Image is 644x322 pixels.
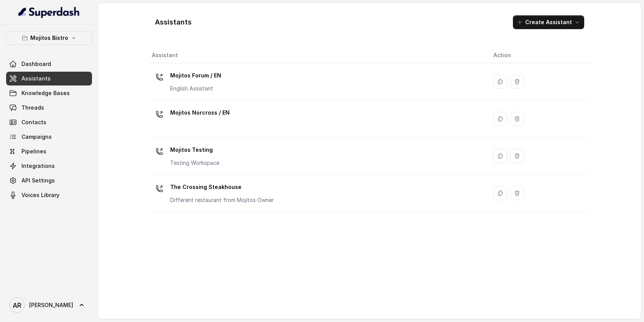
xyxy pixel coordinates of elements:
h1: Assistants [155,16,192,28]
span: Pipelines [21,148,46,155]
button: Create Assistant [513,15,584,29]
p: Different restaurant from Mojitos Owner [170,196,274,204]
a: Assistants [6,72,92,85]
p: Mojitos Testing [170,144,219,156]
a: API Settings [6,174,92,187]
a: Threads [6,101,92,115]
a: Campaigns [6,130,92,144]
p: Testing Workspace [170,159,219,167]
span: Integrations [21,162,55,170]
a: [PERSON_NAME] [6,294,92,316]
span: Assistants [21,75,51,82]
span: Threads [21,104,44,112]
p: Mojitos Forum / EN [170,69,221,82]
a: Pipelines [6,145,92,158]
a: Voices Library [6,188,92,202]
span: API Settings [21,177,55,184]
p: Mojitos Norcross / EN [170,107,230,119]
img: light.svg [18,6,80,18]
a: Knowledge Bases [6,86,92,100]
span: Voices Library [21,191,59,199]
p: The Crossing Steakhouse [170,181,274,193]
span: Dashboard [21,60,51,68]
button: Mojitos Bistro [6,31,92,45]
span: Campaigns [21,133,52,141]
span: Contacts [21,118,46,126]
p: Mojitos Bistro [30,33,68,43]
p: English Assistant [170,85,221,92]
th: Action [487,48,590,63]
th: Assistant [149,48,487,63]
a: Integrations [6,159,92,173]
span: [PERSON_NAME] [29,301,73,309]
span: Knowledge Bases [21,89,70,97]
text: AR [13,301,21,309]
a: Dashboard [6,57,92,71]
a: Contacts [6,115,92,129]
